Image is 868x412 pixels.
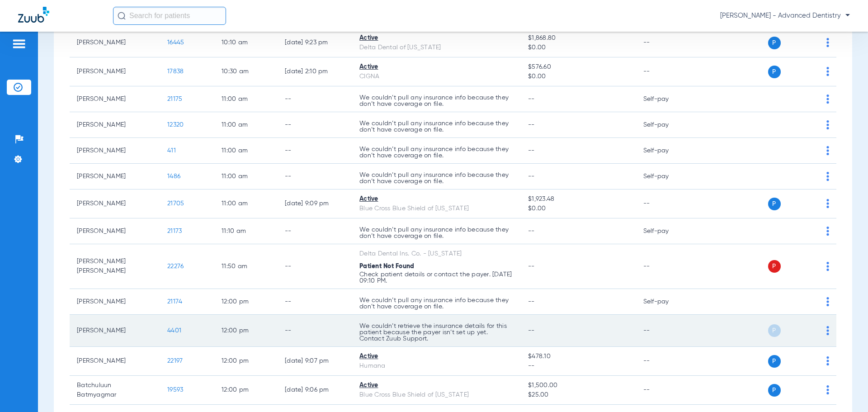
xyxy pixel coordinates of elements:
[214,376,278,405] td: 12:00 PM
[214,28,278,57] td: 10:10 AM
[359,297,514,310] p: We couldn’t pull any insurance info because they don’t have coverage on file.
[278,376,352,405] td: [DATE] 9:06 PM
[528,390,628,400] span: $25.00
[768,198,781,210] span: P
[636,189,697,218] td: --
[359,120,514,133] p: We couldn’t pull any insurance info because they don’t have coverage on file.
[18,7,49,23] img: Zuub Logo
[70,347,160,376] td: [PERSON_NAME]
[12,38,26,49] img: hamburger-icon
[528,147,535,154] span: --
[359,390,514,400] div: Blue Cross Blue Shield of [US_STATE]
[214,244,278,289] td: 11:50 AM
[70,289,160,315] td: [PERSON_NAME]
[359,263,414,270] span: Patient Not Found
[167,228,182,234] span: 21173
[359,271,514,284] p: Check patient details or contact the payer. [DATE] 09:10 PM.
[70,112,160,138] td: [PERSON_NAME]
[636,164,697,189] td: Self-pay
[826,172,829,181] img: group-dot-blue.svg
[359,72,514,81] div: CIGNA
[214,138,278,164] td: 11:00 AM
[70,315,160,347] td: [PERSON_NAME]
[118,12,126,20] img: Search Icon
[768,37,781,49] span: P
[768,384,781,397] span: P
[528,298,535,305] span: --
[167,387,183,393] span: 19593
[636,28,697,57] td: --
[359,194,514,204] div: Active
[70,57,160,86] td: [PERSON_NAME]
[167,122,184,128] span: 12320
[214,218,278,244] td: 11:10 AM
[214,57,278,86] td: 10:30 AM
[214,315,278,347] td: 12:00 PM
[528,43,628,52] span: $0.00
[636,112,697,138] td: Self-pay
[278,315,352,347] td: --
[528,352,628,361] span: $478.10
[768,355,781,368] span: P
[167,96,182,102] span: 21175
[359,62,514,72] div: Active
[826,326,829,335] img: group-dot-blue.svg
[214,164,278,189] td: 11:00 AM
[167,39,184,46] span: 16445
[528,194,628,204] span: $1,923.48
[636,376,697,405] td: --
[359,352,514,361] div: Active
[720,11,850,20] span: [PERSON_NAME] - Advanced Dentistry
[359,361,514,371] div: Humana
[528,72,628,81] span: $0.00
[528,122,535,128] span: --
[278,57,352,86] td: [DATE] 2:10 PM
[70,86,160,112] td: [PERSON_NAME]
[214,86,278,112] td: 11:00 AM
[167,173,180,180] span: 1486
[167,147,176,154] span: 411
[826,95,829,104] img: group-dot-blue.svg
[826,146,829,155] img: group-dot-blue.svg
[826,385,829,394] img: group-dot-blue.svg
[636,138,697,164] td: Self-pay
[826,227,829,236] img: group-dot-blue.svg
[113,7,226,25] input: Search for patients
[528,173,535,180] span: --
[768,66,781,78] span: P
[826,199,829,208] img: group-dot-blue.svg
[278,218,352,244] td: --
[826,262,829,271] img: group-dot-blue.svg
[359,146,514,159] p: We couldn’t pull any insurance info because they don’t have coverage on file.
[826,38,829,47] img: group-dot-blue.svg
[359,227,514,239] p: We couldn’t pull any insurance info because they don’t have coverage on file.
[167,263,184,270] span: 22276
[278,164,352,189] td: --
[70,28,160,57] td: [PERSON_NAME]
[636,244,697,289] td: --
[214,289,278,315] td: 12:00 PM
[167,327,181,334] span: 4401
[826,67,829,76] img: group-dot-blue.svg
[826,120,829,129] img: group-dot-blue.svg
[359,95,514,107] p: We couldn’t pull any insurance info because they don’t have coverage on file.
[826,356,829,365] img: group-dot-blue.svg
[70,138,160,164] td: [PERSON_NAME]
[278,28,352,57] td: [DATE] 9:23 PM
[359,204,514,213] div: Blue Cross Blue Shield of [US_STATE]
[278,289,352,315] td: --
[528,361,628,371] span: --
[278,86,352,112] td: --
[278,244,352,289] td: --
[167,200,184,207] span: 21705
[70,189,160,218] td: [PERSON_NAME]
[528,228,535,234] span: --
[636,289,697,315] td: Self-pay
[528,381,628,390] span: $1,500.00
[167,298,182,305] span: 21174
[528,96,535,102] span: --
[768,324,781,337] span: P
[636,347,697,376] td: --
[636,86,697,112] td: Self-pay
[214,347,278,376] td: 12:00 PM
